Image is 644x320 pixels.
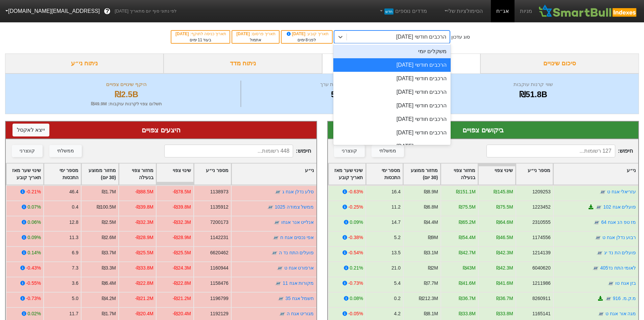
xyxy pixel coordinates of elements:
div: 12.8 [69,219,78,226]
button: ממשלתי [49,145,82,157]
div: ₪9M [428,234,438,241]
div: הרכבים חודשי [DATE] [333,72,451,85]
img: tase link [272,234,279,241]
div: Toggle SortBy [194,164,231,185]
div: ₪8.1M [424,310,438,317]
div: -₪22.8M [135,280,153,287]
div: 0.02% [28,310,41,317]
div: ₪42.7M [459,249,476,256]
div: 1211986 [532,280,550,287]
a: ארפורט אגח ט [284,265,314,271]
div: -₪20.4M [173,310,191,317]
div: ביקושים והיצעים צפויים [322,54,481,73]
div: -0.54% [348,249,363,256]
input: 448 רשומות... [164,145,293,157]
div: 7200173 [210,219,229,226]
a: בזן אגח טו [615,280,636,286]
div: Toggle SortBy [6,164,43,185]
div: ₪4.2M [102,295,116,302]
button: קונצרני [334,145,365,157]
div: ביקושים צפויים [335,125,632,135]
img: tase link [593,219,600,226]
div: 1223452 [532,204,550,211]
div: היצעים צפויים [13,125,310,135]
div: -0.05% [348,310,363,317]
div: ₪43M [462,264,475,272]
div: סיכום שינויים [480,54,639,73]
div: 0.07% [28,204,41,211]
div: 6.9 [72,249,78,256]
div: -₪39.8M [173,204,191,211]
div: ₪8.9M [424,188,438,195]
div: -0.43% [26,264,41,272]
a: פועלים אגח 102 [603,204,636,210]
div: 13.5 [391,249,400,256]
div: -₪88.5M [135,188,153,195]
div: ₪6.4M [102,280,116,287]
div: ₪151.1M [456,188,475,195]
span: [DATE] [236,31,251,36]
div: ₪4.4M [424,219,438,226]
div: ₪2.5B [14,88,239,101]
div: ₪41.6M [496,280,513,287]
div: 1135912 [210,204,229,211]
div: ₪3.1M [424,249,438,256]
div: 1214139 [532,249,550,256]
div: 2310555 [532,219,550,226]
div: Toggle SortBy [232,164,316,185]
div: -₪39.8M [135,204,153,211]
div: 1196799 [210,295,229,302]
div: 1142231 [210,234,229,241]
div: 1209253 [532,188,550,195]
span: חיפוש : [164,145,311,157]
div: ₪1.7M [102,310,116,317]
div: 11.3 [69,234,78,241]
div: Toggle SortBy [329,164,365,185]
div: ₪41.6M [459,280,476,287]
div: Toggle SortBy [478,164,515,185]
div: ₪3.7M [102,249,116,256]
a: מגוריט אגח ה [287,311,314,316]
div: -0.55% [26,280,41,287]
div: 21.0 [391,264,400,272]
img: tase link [267,204,274,211]
img: tase link [599,189,606,195]
div: Toggle SortBy [81,164,118,185]
div: 0.09% [350,219,363,226]
div: בעוד ימים [175,37,226,43]
div: ממשלתי [379,147,396,155]
img: tase link [595,204,602,211]
div: -₪24.3M [173,264,191,272]
div: משקלים יומי [333,45,451,58]
img: tase link [596,250,603,256]
div: תשלום צפוי לקרנות עוקבות : ₪49.9M [14,101,239,107]
div: -₪32.3M [135,219,153,226]
a: אנלייט אנר אגחו [281,219,314,225]
div: 0.4 [72,204,78,211]
div: -₪33.8M [135,264,153,272]
div: -0.63% [348,188,363,195]
div: -₪78.5M [173,188,191,195]
div: 1138973 [210,188,229,195]
img: tase link [271,250,278,256]
div: קונצרני [342,147,357,155]
div: 575 [243,88,432,101]
span: לפי נתוני סוף יום מתאריך [DATE] [115,8,176,15]
div: תאריך קובע : [285,31,329,37]
a: מ.ק.מ. 916 [613,296,636,301]
div: 11.2 [391,204,400,211]
img: tase link [273,219,280,226]
div: ₪42.3M [496,264,513,272]
span: אתמול [250,38,261,42]
div: ₪2M [428,264,438,272]
img: tase link [592,265,599,272]
div: ₪36.7M [459,295,476,302]
div: 3.6 [72,280,78,287]
div: 0.06% [28,219,41,226]
div: ₪65.2M [459,219,476,226]
div: -₪28.9M [135,234,153,241]
div: הרכבים חודשי [DATE] [396,33,446,41]
a: לאומי התח נד405 [600,265,636,271]
img: tase link [594,234,601,241]
div: Toggle SortBy [157,164,193,185]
